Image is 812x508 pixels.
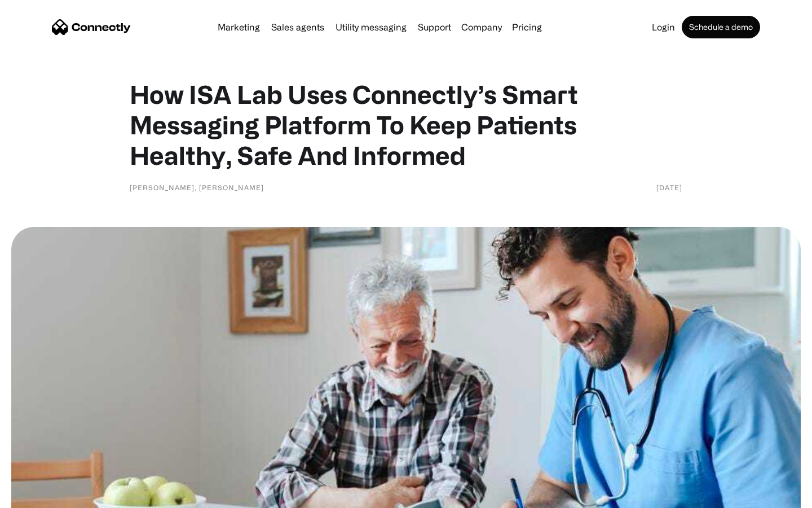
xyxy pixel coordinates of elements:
[461,19,502,35] div: Company
[647,23,679,32] a: Login
[130,79,682,170] h1: How ISA Lab Uses Connectly’s Smart Messaging Platform To Keep Patients Healthy, Safe And Informed
[213,23,264,32] a: Marketing
[267,23,329,32] a: Sales agents
[507,23,546,32] a: Pricing
[11,488,68,504] aside: Language selected: English
[23,488,68,504] ul: Language list
[413,23,456,32] a: Support
[331,23,411,32] a: Utility messaging
[130,182,264,193] div: [PERSON_NAME], [PERSON_NAME]
[682,16,760,38] a: Schedule a demo
[656,182,682,193] div: [DATE]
